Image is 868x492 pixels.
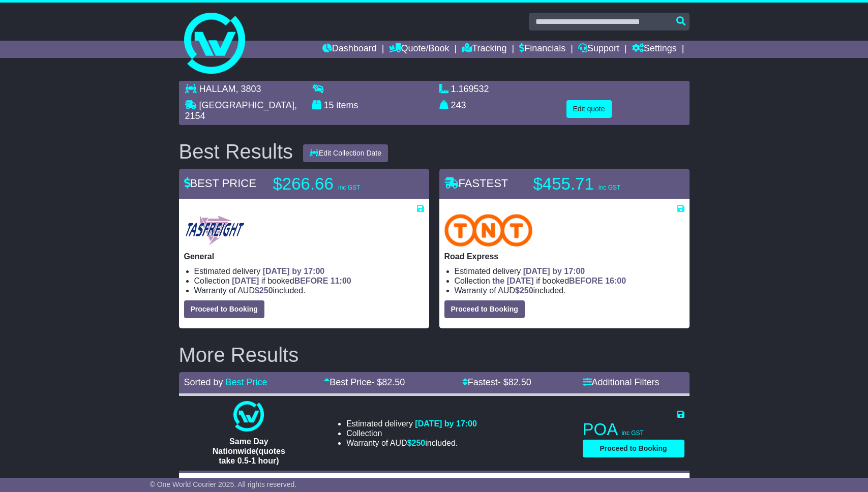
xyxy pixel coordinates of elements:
span: inc GST [338,184,360,191]
span: - $ [371,377,405,387]
span: if booked [232,276,351,285]
span: 243 [451,100,466,110]
span: 250 [520,286,533,295]
span: $ [515,286,533,295]
a: Financials [519,41,565,58]
p: Road Express [444,252,684,261]
p: $455.71 [533,174,661,194]
a: Dashboard [322,41,377,58]
img: One World Courier: Same Day Nationwide(quotes take 0.5-1 hour) [233,401,264,432]
li: Estimated delivery [346,419,477,428]
span: BEFORE [294,276,328,285]
span: 1.169532 [451,84,489,94]
button: Proceed to Booking [444,300,525,318]
li: Estimated delivery [455,266,684,276]
span: Sorted by [184,377,223,387]
button: Proceed to Booking [184,300,264,318]
span: if booked [492,276,626,285]
span: $ [255,286,273,295]
span: , 3803 [236,84,261,94]
span: [DATE] by 17:00 [263,267,325,275]
span: - $ [498,377,531,387]
span: 82.50 [508,377,531,387]
button: Proceed to Booking [583,440,684,457]
span: [DATE] by 17:00 [523,267,585,275]
img: TNT Domestic: Road Express [444,214,533,247]
span: inc GST [622,429,644,437]
span: 16:00 [605,276,626,285]
button: Edit Collection Date [303,144,388,162]
span: 250 [259,286,273,295]
li: Warranty of AUD included. [194,286,424,295]
span: inc GST [598,184,620,191]
a: Quote/Book [389,41,449,58]
a: Additional Filters [583,377,660,387]
span: items [337,100,358,110]
span: $ [407,439,426,447]
a: Best Price [226,377,267,387]
span: Same Day Nationwide(quotes take 0.5-1 hour) [213,437,285,465]
span: the [DATE] [492,276,533,285]
span: [DATE] [232,276,259,285]
div: Best Results [174,140,298,163]
a: Fastest- $82.50 [462,377,531,387]
a: Best Price- $82.50 [324,377,405,387]
p: General [184,252,424,261]
li: Warranty of AUD included. [455,286,684,295]
img: Tasfreight: General [184,214,246,247]
p: POA [583,419,684,440]
p: $266.66 [273,174,400,194]
span: [DATE] by 17:00 [415,419,477,428]
a: Support [578,41,619,58]
span: BEFORE [569,276,603,285]
span: 15 [324,100,334,110]
span: 250 [412,439,426,447]
li: Warranty of AUD included. [346,438,477,448]
li: Collection [455,276,684,286]
li: Collection [346,428,477,438]
li: Estimated delivery [194,266,424,276]
h2: More Results [179,344,690,366]
span: 82.50 [382,377,405,387]
span: BEST PRICE [184,177,256,190]
span: [GEOGRAPHIC_DATA] [199,100,294,110]
span: HALLAM [199,84,236,94]
li: Collection [194,276,424,286]
span: FASTEST [444,177,508,190]
span: 11:00 [331,276,351,285]
span: , 2154 [185,100,297,121]
a: Settings [632,41,677,58]
span: © One World Courier 2025. All rights reserved. [150,480,297,488]
button: Edit quote [566,100,612,118]
a: Tracking [462,41,506,58]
